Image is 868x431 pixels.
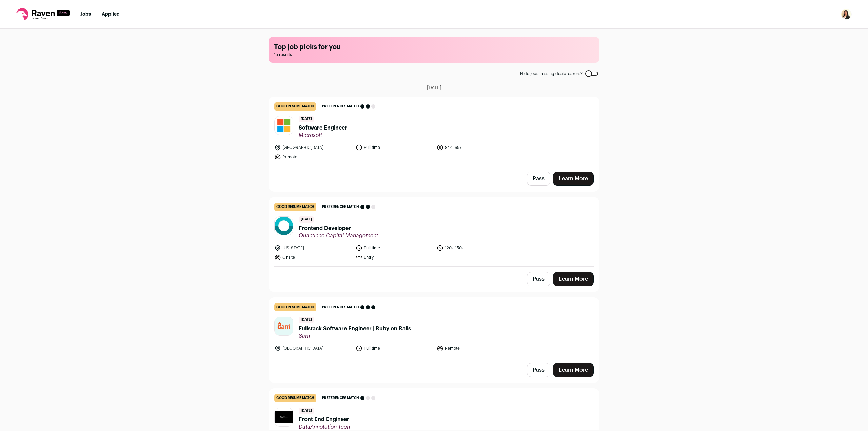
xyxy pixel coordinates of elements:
img: e7f8130de83c4dac97447eaf57dabba8 [275,317,293,335]
span: [DATE] [299,317,314,323]
a: Learn More [553,272,594,286]
li: Entry [356,254,433,261]
a: Jobs [80,12,91,17]
img: c786a7b10b07920eb52778d94b98952337776963b9c08eb22d98bc7b89d269e4.jpg [275,116,293,135]
h1: Top job picks for you [274,42,594,52]
img: 2cdc1b7675000fd333eec602a5edcd7e64ba1f0686a42b09eef261a8637f1f7b.jpg [275,411,293,423]
div: good resume match [274,394,316,402]
span: Frontend Developer [299,224,378,232]
li: Full time [356,144,433,151]
span: DataAnnotation Tech [299,424,350,430]
span: [DATE] [427,84,441,91]
span: Front End Engineer [299,415,350,424]
div: good resume match [274,203,316,211]
div: good resume match [274,102,316,111]
li: Full time [356,244,433,251]
a: Learn More [553,363,594,377]
span: 15 results [274,52,594,57]
span: [DATE] [299,408,314,414]
a: good resume match Preferences match [DATE] Frontend Developer Quantinno Capital Management [US_ST... [269,197,599,266]
li: 84k-165k [437,144,514,151]
span: Software Engineer [299,124,347,132]
span: Hide jobs missing dealbreakers? [520,71,583,76]
button: Pass [527,272,550,286]
span: Preferences match [322,395,359,401]
li: Remote [274,154,352,160]
div: good resume match [274,303,316,311]
li: Remote [437,345,514,352]
a: Learn More [553,172,594,186]
a: good resume match Preferences match [DATE] Fullstack Software Engineer | Ruby on Rails 8am [GEOGR... [269,298,599,357]
span: Microsoft [299,132,347,139]
span: Preferences match [322,203,359,210]
li: 120k-150k [437,244,514,251]
span: [DATE] [299,216,314,223]
li: [GEOGRAPHIC_DATA] [274,345,352,352]
button: Pass [527,363,550,377]
span: [DATE] [299,116,314,122]
button: Pass [527,172,550,186]
span: Fullstack Software Engineer | Ruby on Rails [299,325,411,333]
li: [GEOGRAPHIC_DATA] [274,144,352,151]
a: good resume match Preferences match [DATE] Software Engineer Microsoft [GEOGRAPHIC_DATA] Full tim... [269,97,599,166]
span: Preferences match [322,304,359,311]
li: [US_STATE] [274,244,352,251]
img: ac957a68ad44869f8d22eaf3b407aa18cf65ffc26cfb805e92bc5ee72aa645f0.jpg [275,217,293,235]
span: Quantinno Capital Management [299,232,378,239]
li: Onsite [274,254,352,261]
a: Applied [102,12,120,17]
button: Open dropdown [841,9,852,20]
span: Preferences match [322,103,359,110]
img: 16383403-medium_jpg [841,9,852,20]
li: Full time [356,345,433,352]
span: 8am [299,333,411,339]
